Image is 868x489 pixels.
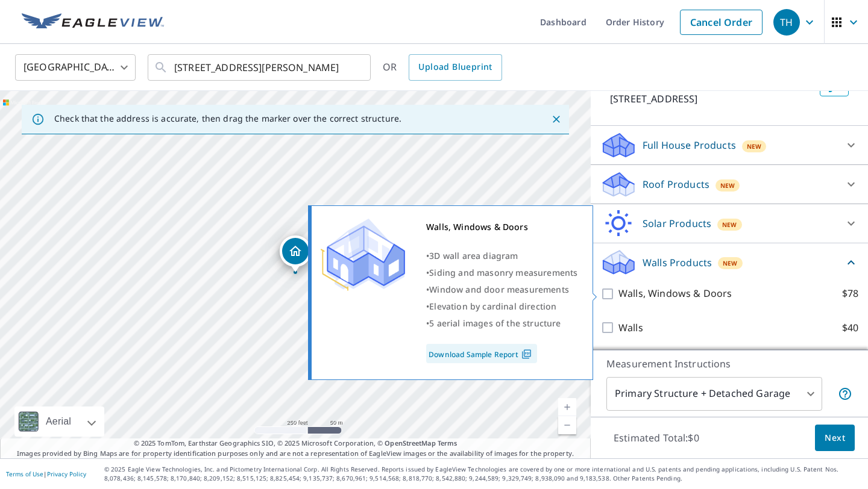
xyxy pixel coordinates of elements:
[429,267,577,278] span: Siding and masonry measurements
[409,54,502,81] a: Upload Blueprint
[54,113,401,124] p: Check that the address is accurate, then drag the marker over the correct structure.
[643,177,709,192] p: Roof Products
[643,216,711,231] p: Solar Products
[723,258,738,268] span: New
[600,170,858,199] div: Roof ProductsNew
[429,250,518,261] span: 3D wall area diagram
[606,357,852,371] p: Measurement Instructions
[518,349,535,360] img: Pdf Icon
[747,142,762,151] span: New
[6,470,86,478] p: |
[838,387,852,401] span: Your report will include the primary structure and a detached garage if one exists.
[643,255,712,270] p: Walls Products
[174,51,346,84] input: Search by address or latitude-longitude
[426,248,577,264] div: •
[825,431,845,446] span: Next
[842,320,858,335] p: $40
[383,54,502,81] div: OR
[720,181,735,190] span: New
[815,425,855,452] button: Next
[600,209,858,238] div: Solar ProductsNew
[426,298,577,315] div: •
[426,219,577,235] div: Walls, Windows & Doors
[680,10,763,35] a: Cancel Order
[426,315,577,332] div: •
[618,320,643,335] p: Walls
[42,406,75,437] div: Aerial
[549,111,564,127] button: Close
[722,220,737,229] span: New
[14,406,104,437] div: Aerial
[643,138,736,152] p: Full House Products
[426,344,537,363] a: Download Sample Report
[426,264,577,281] div: •
[47,470,86,478] a: Privacy Policy
[6,470,43,478] a: Terms of Use
[773,9,800,36] div: TH
[15,51,136,84] div: [GEOGRAPHIC_DATA]
[558,416,576,434] a: Current Level 17, Zoom Out
[610,92,815,106] p: [STREET_ADDRESS]
[280,235,311,273] div: Dropped pin, building 1, Residential property, 306 Inverness Dr Cary, IL 60013
[600,248,858,276] div: Walls ProductsNew
[385,438,435,447] a: OpenStreetMap
[22,13,164,31] img: EV Logo
[606,377,822,411] div: Primary Structure + Detached Garage
[604,425,709,451] p: Estimated Total: $0
[438,438,458,447] a: Terms
[134,438,458,449] span: © 2025 TomTom, Earthstar Geographics SIO, © 2025 Microsoft Corporation, ©
[558,398,576,416] a: Current Level 17, Zoom In
[618,286,732,301] p: Walls, Windows & Doors
[418,60,492,75] span: Upload Blueprint
[426,281,577,298] div: •
[429,317,561,329] span: 5 aerial images of the structure
[104,465,862,483] p: © 2025 Eagle View Technologies, Inc. and Pictometry International Corp. All Rights Reserved. Repo...
[429,301,556,312] span: Elevation by cardinal direction
[429,284,569,295] span: Window and door measurements
[600,131,858,160] div: Full House ProductsNew
[321,219,405,291] img: Premium
[842,286,858,301] p: $78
